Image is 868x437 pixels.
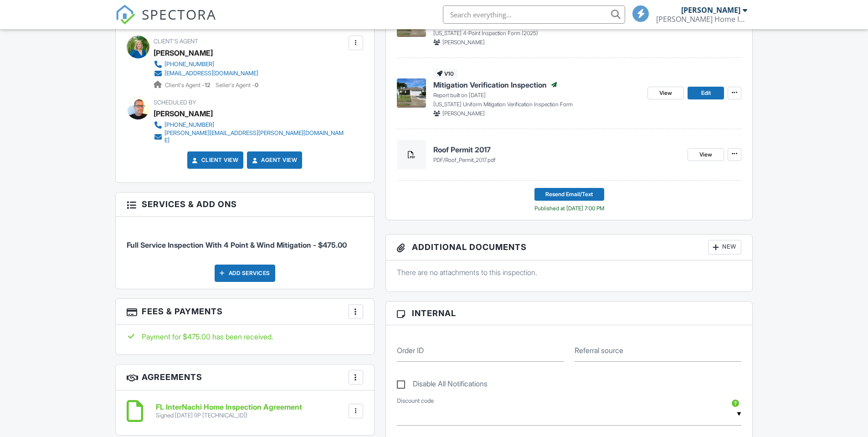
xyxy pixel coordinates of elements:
h3: Additional Documents [386,234,753,260]
h3: Agreements [116,364,374,390]
div: [EMAIL_ADDRESS][DOMAIN_NAME] [164,70,258,77]
a: [PHONE_NUMBER] [154,60,258,69]
label: Order ID [397,345,424,355]
div: Signed [DATE] (IP [TECHNICAL_ID]) [156,412,302,419]
input: Search everything... [443,5,625,24]
label: Disable All Notifications [397,380,488,391]
div: [PHONE_NUMBER] [164,121,214,129]
h3: Services & Add ons [116,192,374,216]
a: [PHONE_NUMBER] [154,120,346,130]
a: SPECTORA [115,12,216,31]
a: [PERSON_NAME][EMAIL_ADDRESS][PERSON_NAME][DOMAIN_NAME] [154,130,346,144]
h6: FL InterNachi Home Inspection Agreement [156,403,302,411]
h3: Internal [386,302,753,325]
a: FL InterNachi Home Inspection Agreement Signed [DATE] (IP [TECHNICAL_ID]) [156,403,302,419]
a: [EMAIL_ADDRESS][DOMAIN_NAME] [154,69,258,78]
span: Seller's Agent - [216,82,258,88]
div: [PERSON_NAME] [154,107,213,120]
label: Referral source [575,345,623,355]
img: The Best Home Inspection Software - Spectora [115,5,135,25]
a: [PERSON_NAME] [154,46,213,60]
span: SPECTORA [142,5,216,24]
span: Client's Agent [154,38,198,45]
div: [PERSON_NAME] [681,5,740,15]
h3: Fees & Payments [116,299,374,325]
label: Discount code [397,397,434,405]
a: Client View [190,156,239,165]
span: Scheduled By [154,99,196,106]
div: Payment for $475.00 has been received. [127,332,363,342]
div: [PHONE_NUMBER] [164,61,214,68]
div: [PERSON_NAME][EMAIL_ADDRESS][PERSON_NAME][DOMAIN_NAME] [164,130,346,144]
strong: 12 [205,82,211,88]
strong: 0 [255,82,258,88]
div: New [708,240,741,255]
div: Add Services [215,265,275,282]
a: Agent View [250,156,297,165]
span: Client's Agent - [165,82,212,88]
li: Service: Full Service Inspection With 4 Point & Wind Mitigation [127,224,363,257]
span: Full Service Inspection With 4 Point & Wind Mitigation - $475.00 [127,240,347,250]
p: There are no attachments to this inspection. [397,267,742,277]
div: Clements Home Inspection LLC [656,15,747,24]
